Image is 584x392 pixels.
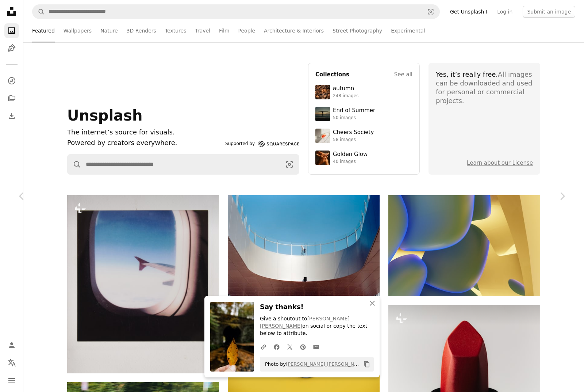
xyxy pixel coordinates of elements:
div: End of Summer [333,107,375,114]
a: Film [219,19,229,42]
div: 50 images [333,115,375,121]
span: Yes, it’s really free. [436,71,498,78]
div: Golden Glow [333,151,368,158]
a: Abstract organic shapes with blue and yellow gradients [388,242,540,249]
a: Nature [100,19,118,42]
a: autumn248 images [315,85,412,99]
button: Visual search [280,155,299,174]
img: Abstract organic shapes with blue and yellow gradients [388,195,540,296]
img: premium_photo-1754759085924-d6c35cb5b7a4 [315,151,330,165]
button: Search Unsplash [32,5,45,19]
a: Photos [4,23,19,38]
a: Next [540,161,584,231]
button: Submit an image [523,6,575,18]
a: Share on Facebook [270,339,283,354]
div: autumn [333,85,358,92]
form: Find visuals sitewide [67,154,299,175]
h1: The internet’s source for visuals. [67,127,222,138]
form: Find visuals sitewide [32,4,440,19]
span: Unsplash [67,107,142,124]
button: Language [4,355,19,370]
a: Street Photography [333,19,382,42]
a: Supported by [225,140,299,148]
a: See all [394,70,412,79]
a: Travel [195,19,210,42]
a: Collections [4,91,19,106]
a: End of Summer50 images [315,107,412,121]
h4: Collections [315,70,349,79]
a: Architecture & Interiors [264,19,324,42]
a: Wallpapers [64,19,92,42]
img: Modern architecture with a person on a balcony [228,195,380,296]
p: Give a shoutout to on social or copy the text below to attribute. [260,315,374,337]
a: Illustrations [4,41,19,56]
a: View from an airplane window, looking at the wing. [67,281,219,288]
a: 3D Renders [127,19,156,42]
a: Modern architecture with a person on a balcony [228,242,380,249]
a: Learn about our License [467,160,533,166]
a: Log in / Sign up [4,338,19,353]
img: photo-1610218588353-03e3130b0e2d [315,129,330,143]
a: [PERSON_NAME] [PERSON_NAME] [260,316,350,329]
a: Experimental [391,19,425,42]
div: Cheers Society [333,129,374,136]
div: 40 images [333,159,368,165]
a: Cheers Society58 images [315,129,412,143]
a: Share over email [310,339,323,354]
span: Photo by on [261,358,361,370]
button: Visual search [422,5,439,19]
button: Menu [4,373,19,388]
div: 58 images [333,137,374,143]
a: People [238,19,255,42]
img: View from an airplane window, looking at the wing. [67,195,219,373]
button: Copy to clipboard [361,358,373,370]
a: Close-up of a red lipstick bullet [388,352,540,359]
h3: Say thanks! [260,302,374,312]
a: Explore [4,73,19,88]
p: Powered by creators everywhere. [67,138,222,148]
a: Download History [4,109,19,123]
img: premium_photo-1754398386796-ea3dec2a6302 [315,107,330,121]
a: Golden Glow40 images [315,151,412,165]
a: Share on Pinterest [296,339,310,354]
a: Share on Twitter [283,339,296,354]
div: All images can be downloaded and used for personal or commercial projects. [436,70,533,105]
div: 248 images [333,93,358,99]
a: Log in [493,6,517,18]
a: [PERSON_NAME] [PERSON_NAME] [286,361,366,367]
button: Search Unsplash [68,155,81,174]
a: Get Unsplash+ [446,6,493,18]
img: photo-1637983927634-619de4ccecac [315,85,330,99]
a: Textures [165,19,187,42]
